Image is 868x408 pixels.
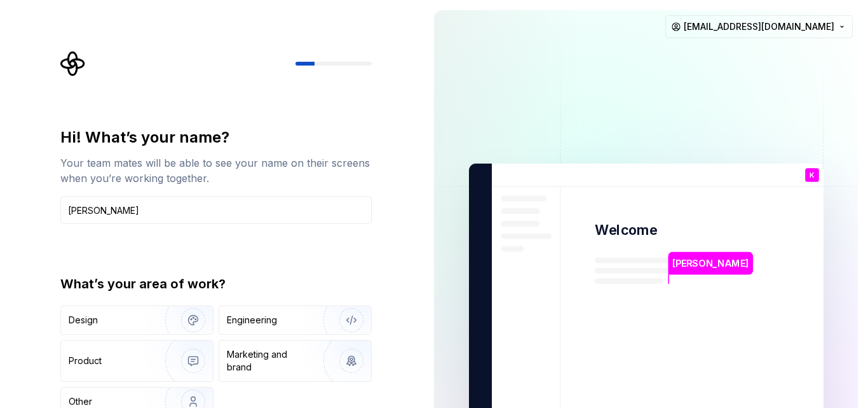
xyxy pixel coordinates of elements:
[69,355,102,367] div: Product
[60,51,86,76] svg: Supernova Logo
[227,348,313,374] div: Marketing and brand
[69,314,98,327] div: Design
[809,172,814,179] p: K
[684,20,834,33] span: [EMAIL_ADDRESS][DOMAIN_NAME]
[665,15,853,38] button: [EMAIL_ADDRESS][DOMAIN_NAME]
[60,155,372,186] div: Your team mates will be able to see your name on their screens when you’re working together.
[69,395,92,408] div: Other
[595,221,657,239] p: Welcome
[60,127,372,148] div: Hi! What’s your name?
[60,275,372,293] div: What’s your area of work?
[60,196,372,224] input: Han Solo
[227,314,277,327] div: Engineering
[672,257,749,271] p: [PERSON_NAME]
